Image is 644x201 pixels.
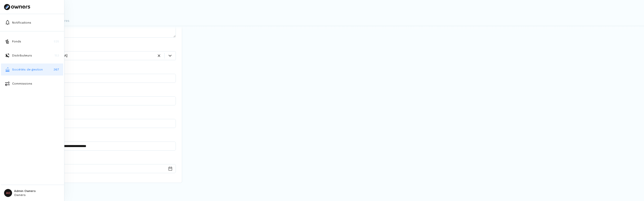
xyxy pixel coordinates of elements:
p: Notifications [12,20,31,25]
p: 153 [55,53,59,58]
p: Fonds [12,39,21,44]
button: Notifications [1,17,63,29]
button: fundsFonds525 [1,35,63,47]
p: Sociétés de gestion [12,67,43,72]
p: Commissions [12,81,32,86]
button: asset-managersSociétés de gestion367 [1,63,63,76]
img: asset-managers [5,67,10,72]
button: commissionsCommissions [1,78,63,90]
input: Date input [27,164,176,173]
p: Admin Owners [14,189,36,192]
p: 367 [54,67,59,72]
span: AO [4,189,12,197]
p: Owners [14,193,36,196]
p: 525 [54,39,59,44]
img: commissions [5,81,10,86]
img: distributors [5,53,10,58]
button: distributorsDistributeurs153 [1,49,63,61]
img: funds [5,39,10,44]
p: Distributeurs [12,53,32,58]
